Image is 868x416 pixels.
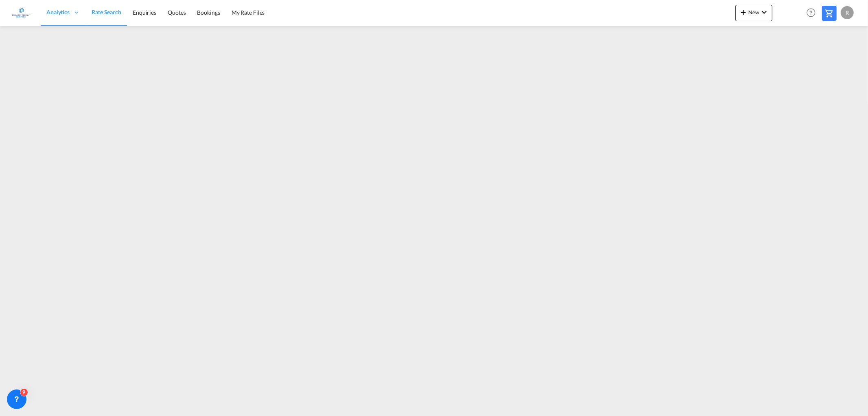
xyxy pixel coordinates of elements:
span: Quotes [168,9,186,16]
div: R [841,6,854,19]
span: Analytics [46,8,70,16]
div: Help [804,6,822,20]
button: icon-plus 400-fgNewicon-chevron-down [735,5,772,21]
span: Help [804,6,818,20]
span: Rate Search [92,9,121,15]
img: e1326340b7c511ef854e8d6a806141ad.jpg [12,4,31,22]
span: New [739,9,769,15]
md-icon: icon-plus 400-fg [739,7,748,17]
span: Bookings [197,9,220,16]
span: My Rate Files [232,9,265,16]
span: Enquiries [133,9,156,16]
md-icon: icon-chevron-down [759,7,769,17]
